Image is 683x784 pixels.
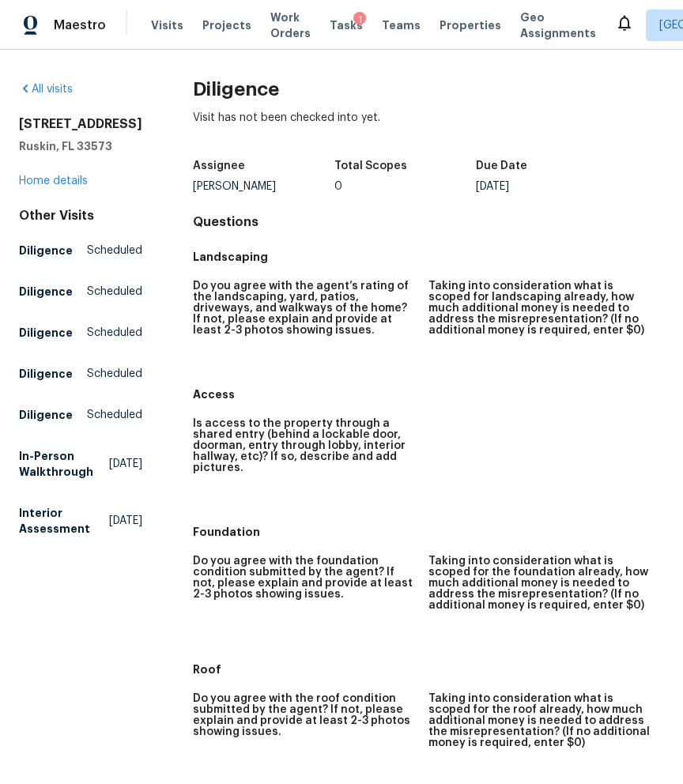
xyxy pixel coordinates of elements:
div: [PERSON_NAME] [193,181,334,192]
h5: In-Person Walkthrough [19,448,109,480]
span: Scheduled [87,325,142,341]
h5: Diligence [19,366,73,382]
h5: Assignee [193,160,245,171]
h5: Diligence [19,325,73,341]
a: DiligenceScheduled [19,401,142,429]
h5: Interior Assessment [19,505,109,537]
a: DiligenceScheduled [19,277,142,306]
a: Interior Assessment[DATE] [19,499,142,543]
div: 0 [334,181,476,192]
h5: Diligence [19,243,73,258]
h5: Access [193,386,664,402]
span: Work Orders [270,9,311,41]
h5: Do you agree with the agent’s rating of the landscaping, yard, patios, driveways, and walkways of... [193,281,416,336]
h2: Diligence [193,81,664,97]
span: Teams [382,17,421,33]
span: Projects [202,17,251,33]
h2: [STREET_ADDRESS] [19,116,142,132]
h5: Taking into consideration what is scoped for the roof already, how much additional money is neede... [428,693,651,748]
h5: Do you agree with the foundation condition submitted by the agent? If not, please explain and pro... [193,556,416,600]
span: Maestro [54,17,106,33]
span: Tasks [330,20,363,31]
h5: Do you agree with the roof condition submitted by the agent? If not, please explain and provide a... [193,693,416,737]
span: Properties [440,17,501,33]
a: Home details [19,175,88,187]
span: Visits [151,17,183,33]
h5: Ruskin, FL 33573 [19,138,142,154]
div: [DATE] [476,181,617,192]
a: All visits [19,84,73,95]
h5: Is access to the property through a shared entry (behind a lockable door, doorman, entry through ... [193,418,416,473]
span: [DATE] [109,456,142,472]
span: Geo Assignments [520,9,596,41]
a: DiligenceScheduled [19,360,142,388]
h5: Foundation [193,524,664,540]
h5: Landscaping [193,249,664,265]
div: Visit has not been checked into yet. [193,110,664,151]
h5: Due Date [476,160,527,171]
span: [DATE] [109,513,142,529]
div: Other Visits [19,208,142,224]
h5: Taking into consideration what is scoped for landscaping already, how much additional money is ne... [428,281,651,336]
h5: Diligence [19,284,73,300]
a: DiligenceScheduled [19,236,142,265]
span: Scheduled [87,366,142,382]
span: Scheduled [87,407,142,423]
h5: Total Scopes [334,160,407,171]
a: In-Person Walkthrough[DATE] [19,442,142,486]
span: Scheduled [87,243,142,258]
h5: Roof [193,661,664,677]
h4: Questions [193,214,664,230]
span: Scheduled [87,284,142,300]
a: DiligenceScheduled [19,318,142,347]
h5: Taking into consideration what is scoped for the foundation already, how much additional money is... [428,556,651,611]
div: 1 [353,12,366,28]
h5: Diligence [19,407,73,423]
